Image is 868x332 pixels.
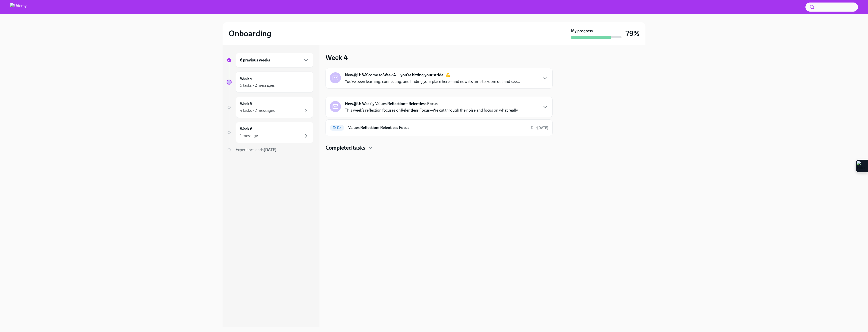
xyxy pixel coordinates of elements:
[857,161,867,171] img: Extension Icon
[345,79,520,84] p: You’ve been learning, connecting, and finding your place here—and now it’s time to zoom out and s...
[325,144,553,152] div: Completed tasks
[240,101,252,107] h6: Week 5
[626,29,639,38] h3: 79%
[227,97,313,118] a: Week 54 tasks • 2 messages
[236,147,277,152] span: Experience ends
[401,108,430,113] strong: Relentless Focus
[240,126,252,132] h6: Week 6
[227,122,313,143] a: Week 61 message
[240,57,270,63] h6: 6 previous weeks
[345,101,438,107] strong: New@U: Weekly Values Reflection—Relentless Focus
[531,125,548,130] span: October 6th, 2025 10:00
[240,83,275,88] div: 5 tasks • 2 messages
[348,125,527,130] h6: Values Reflection: Relentless Focus
[345,108,521,113] p: This week’s reflection focuses on —We cut through the noise and focus on what really...
[240,133,258,139] div: 1 message
[330,124,548,132] a: To DoValues Reflection: Relentless FocusDue[DATE]
[345,72,451,78] strong: New@U: Welcome to Week 4 — you’re hitting your stride! 💪
[531,126,548,130] span: Due
[236,53,313,68] div: 6 previous weeks
[325,53,348,62] h3: Week 4
[325,144,365,152] h4: Completed tasks
[264,147,277,152] strong: [DATE]
[240,76,252,81] h6: Week 4
[229,28,271,39] h2: Onboarding
[10,3,26,11] img: Udemy
[330,126,344,130] span: To Do
[537,126,548,130] strong: [DATE]
[571,28,593,34] strong: My progress
[227,72,313,93] a: Week 45 tasks • 2 messages
[240,108,275,113] div: 4 tasks • 2 messages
